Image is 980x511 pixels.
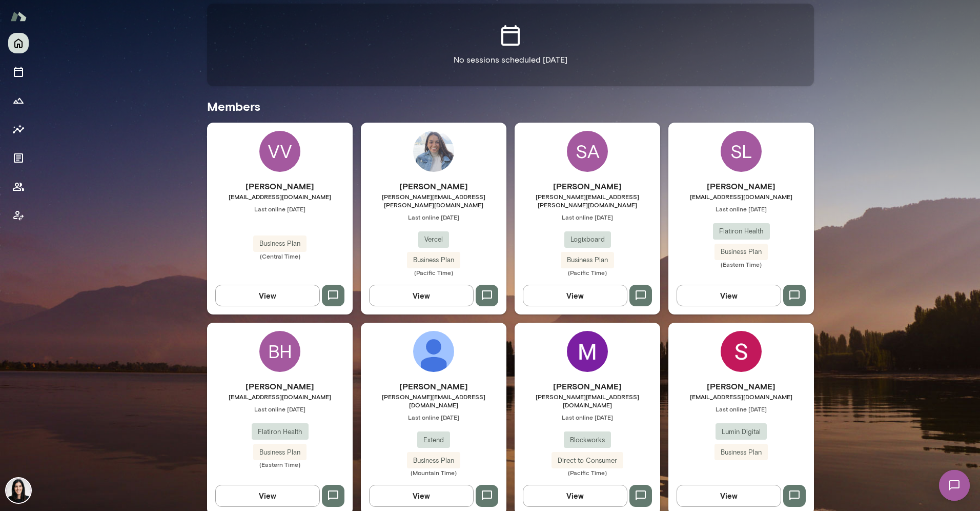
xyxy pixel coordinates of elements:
div: VV [259,131,300,172]
h6: [PERSON_NAME] [207,180,353,192]
img: Amanda Tarkenton [413,131,454,172]
button: View [215,285,320,306]
span: Last online [DATE] [668,205,814,213]
span: [EMAIL_ADDRESS][DOMAIN_NAME] [668,392,814,401]
img: Mikaela Kirby [567,331,608,372]
span: Flatiron Health [252,427,309,437]
span: [PERSON_NAME][EMAIL_ADDRESS][PERSON_NAME][DOMAIN_NAME] [515,192,660,209]
button: Members [8,176,29,197]
span: (Eastern Time) [207,460,353,468]
h6: [PERSON_NAME] [668,180,814,192]
span: [EMAIL_ADDRESS][DOMAIN_NAME] [207,192,353,201]
button: View [677,485,781,506]
span: Business Plan [253,447,307,458]
button: View [215,485,320,506]
span: Last online [DATE] [361,413,506,421]
span: (Pacific Time) [361,268,506,277]
button: View [369,285,474,306]
h6: [PERSON_NAME] [361,380,506,392]
span: [PERSON_NAME][EMAIL_ADDRESS][DOMAIN_NAME] [515,392,660,409]
span: Last online [DATE] [668,405,814,413]
span: Logixboard [564,234,611,245]
span: Blockworks [564,435,611,445]
h6: [PERSON_NAME] [515,180,660,192]
span: Direct to Consumer [552,456,623,466]
span: Vercel [418,234,449,245]
span: Flatiron Health [713,226,770,237]
button: Documents [8,148,29,168]
h6: [PERSON_NAME] [207,380,353,392]
span: [PERSON_NAME][EMAIL_ADDRESS][PERSON_NAME][DOMAIN_NAME] [361,192,506,209]
button: View [369,485,474,506]
span: Lumin Digital [716,427,767,437]
span: (Central Time) [207,252,353,260]
div: SA [567,131,608,172]
span: (Pacific Time) [515,268,660,277]
button: View [677,285,781,306]
span: Business Plan [407,255,460,265]
h5: Members [207,98,814,114]
div: BH [259,331,300,372]
button: View [523,285,627,306]
img: Mento [10,7,27,26]
span: [EMAIL_ADDRESS][DOMAIN_NAME] [668,192,814,201]
span: Business Plan [407,456,460,466]
button: Sessions [8,62,29,82]
h6: [PERSON_NAME] [515,380,660,392]
button: Client app [8,205,29,226]
img: Katrina Bilella [6,478,31,503]
span: Last online [DATE] [207,205,353,213]
span: Business Plan [253,239,307,249]
span: (Eastern Time) [668,260,814,268]
img: Stephanie Celeste [721,331,762,372]
span: (Pacific Time) [515,468,660,477]
button: Insights [8,119,29,140]
button: Growth Plan [8,90,29,111]
span: Extend [417,435,450,445]
span: [PERSON_NAME][EMAIL_ADDRESS][DOMAIN_NAME] [361,392,506,409]
p: No sessions scheduled [DATE] [454,54,567,66]
img: Dani Berte [413,331,454,372]
span: Last online [DATE] [515,213,660,221]
span: Last online [DATE] [207,405,353,413]
h6: [PERSON_NAME] [361,180,506,192]
span: [EMAIL_ADDRESS][DOMAIN_NAME] [207,392,353,401]
span: Business Plan [714,447,768,458]
button: Home [8,33,29,53]
span: (Mountain Time) [361,468,506,477]
h6: [PERSON_NAME] [668,380,814,392]
span: Business Plan [561,255,614,265]
button: View [523,485,627,506]
span: Last online [DATE] [515,413,660,421]
div: SL [721,131,762,172]
span: Last online [DATE] [361,213,506,221]
span: Business Plan [714,247,768,257]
